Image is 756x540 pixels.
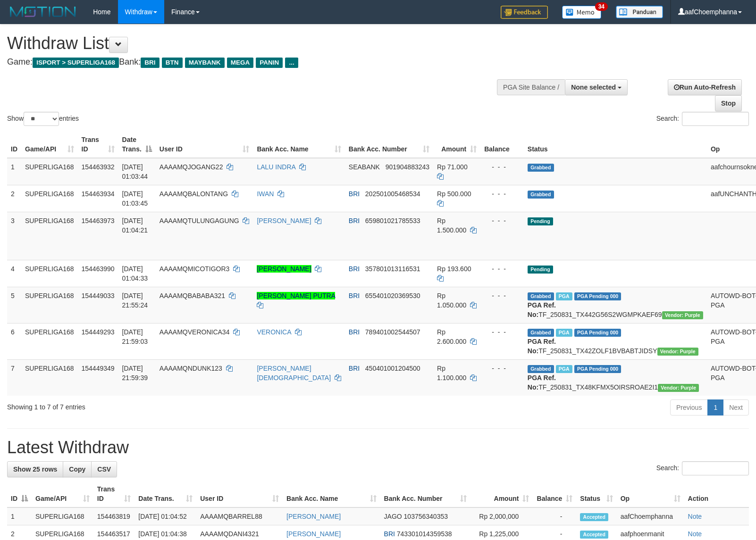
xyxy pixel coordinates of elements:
[580,513,608,521] span: Accepted
[437,292,466,309] span: Rp 1.050.000
[7,58,495,67] h4: Game: Bank:
[82,365,115,372] span: 154449349
[7,112,79,126] label: Show entries
[365,292,420,299] span: Copy 655401020369530 to clipboard
[528,191,554,199] span: Grabbed
[13,465,57,473] span: Show 25 rows
[365,217,420,224] span: Copy 659801021785533 to clipboard
[365,365,420,372] span: Copy 450401001204500 to clipboard
[670,399,708,415] a: Previous
[662,311,703,319] span: Vendor URL: https://trx4.1velocity.biz
[63,461,92,477] a: Copy
[134,481,196,507] th: Date Trans.: activate to sort column ascending
[253,131,344,158] th: Bank Acc. Name: activate to sort column ascending
[7,507,32,525] td: 1
[574,365,622,373] span: PGA Pending
[21,158,78,185] td: SUPERLIGA168
[256,58,283,68] span: PANIN
[257,217,311,224] a: [PERSON_NAME]
[386,163,429,171] span: Copy 901904883243 to clipboard
[7,359,21,396] td: 7
[528,217,553,225] span: Pending
[122,163,148,180] span: [DATE] 01:03:44
[501,6,548,19] img: Feedback.jpg
[7,185,21,212] td: 2
[349,163,380,171] span: SEABANK
[33,58,119,68] span: ISPORT > SUPERLIGA168
[7,260,21,287] td: 4
[524,131,707,158] th: Status
[484,264,520,274] div: - - -
[484,216,520,225] div: - - -
[160,265,230,273] span: AAAAMQMICOTIGOR3
[497,79,565,95] div: PGA Site Balance /
[524,359,707,396] td: TF_250831_TX48KFMX5OIRSROAE2I1
[185,58,225,68] span: MAYBANK
[122,217,148,234] span: [DATE] 01:04:21
[707,399,723,415] a: 1
[365,190,420,198] span: Copy 202501005468534 to clipboard
[524,287,707,323] td: TF_250831_TX442G56S2WGMPKAEF69
[656,112,749,126] label: Search:
[7,481,32,507] th: ID: activate to sort column descending
[7,461,63,477] a: Show 25 rows
[688,513,702,520] a: Note
[528,329,554,337] span: Grabbed
[437,365,466,382] span: Rp 1.100.000
[437,163,468,171] span: Rp 71.000
[437,190,471,198] span: Rp 500.000
[24,112,59,126] select: Showentries
[32,507,93,525] td: SUPERLIGA168
[21,359,78,396] td: SUPERLIGA168
[349,328,360,336] span: BRI
[160,163,223,171] span: AAAAMQJOGANG22
[160,190,228,198] span: AAAAMQBALONTANG
[257,292,335,299] a: [PERSON_NAME] PUTRA
[562,6,602,19] img: Button%20Memo.svg
[617,481,684,507] th: Op: activate to sort column ascending
[723,399,749,415] a: Next
[688,530,702,538] a: Note
[21,131,78,158] th: Game/API: activate to sort column ascending
[78,131,118,158] th: Trans ID: activate to sort column ascending
[7,158,21,185] td: 1
[404,513,448,520] span: Copy 103756340353 to clipboard
[286,513,341,520] a: [PERSON_NAME]
[7,131,21,158] th: ID
[7,323,21,359] td: 6
[533,481,576,507] th: Balance: activate to sort column ascending
[7,287,21,323] td: 5
[82,292,115,299] span: 154449033
[69,465,85,473] span: Copy
[528,301,556,318] b: PGA Ref. No:
[82,328,115,336] span: 154449293
[380,481,471,507] th: Bank Acc. Number: activate to sort column ascending
[97,465,111,473] span: CSV
[21,185,78,212] td: SUPERLIGA168
[7,34,495,53] h1: Withdraw List
[437,265,471,273] span: Rp 193.600
[283,481,380,507] th: Bank Acc. Name: activate to sort column ascending
[134,507,196,525] td: [DATE] 01:04:52
[122,292,148,309] span: [DATE] 21:55:24
[484,189,520,199] div: - - -
[524,323,707,359] td: TF_250831_TX42ZOLF1BVBABTJIDSY
[122,328,148,345] span: [DATE] 21:59:03
[7,212,21,260] td: 3
[384,530,395,538] span: BRI
[437,217,466,234] span: Rp 1.500.000
[82,163,115,171] span: 154463932
[93,507,134,525] td: 154463819
[21,260,78,287] td: SUPERLIGA168
[257,365,331,382] a: [PERSON_NAME][DEMOGRAPHIC_DATA]
[196,507,283,525] td: AAAAMQBARREL88
[617,507,684,525] td: aafChoemphanna
[349,190,360,198] span: BRI
[484,291,520,300] div: - - -
[657,348,698,356] span: Vendor URL: https://trx4.1velocity.biz
[684,481,749,507] th: Action
[480,131,524,158] th: Balance
[257,328,291,336] a: VERONICA
[160,365,222,372] span: AAAAMQNDUNK123
[82,265,115,273] span: 154463990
